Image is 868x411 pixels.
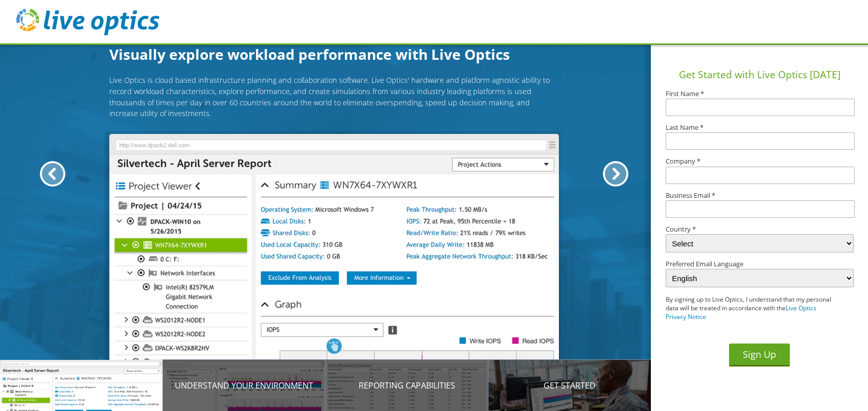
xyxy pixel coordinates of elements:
p: Live Optics is cloud based infrastructure planning and collaboration software. Live Optics' hardw... [109,75,559,119]
img: live_optics_svg.svg [16,9,159,35]
button: Sign Up [729,344,790,367]
label: First Name * [666,90,854,97]
label: Last Name * [666,124,854,131]
h1: Get Started with Live Optics [DATE] [655,67,864,82]
h1: Visually explore workload performance with Live Optics [109,43,559,65]
p: By signing up to Live Optics, I understand that my personal data will be treated in accordance wi... [666,295,835,321]
a: Live Optics Privacy Notice [666,304,816,321]
img: Introducing Live Optics [109,134,559,362]
p: Understand your environment [163,379,326,392]
p: Get Started [488,379,651,392]
label: Country * [666,226,854,233]
label: Company * [666,158,854,165]
label: Preferred Email Language [666,261,854,267]
p: Reporting Capabilities [325,379,488,392]
label: Business Email * [666,192,854,199]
